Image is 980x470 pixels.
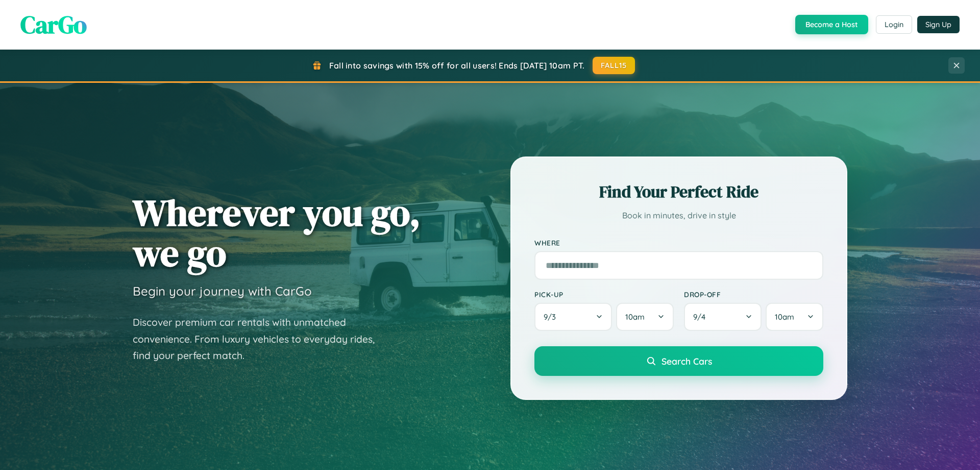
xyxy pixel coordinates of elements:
[329,60,585,71] span: Fall into savings with 15% off for all users! Ends [DATE] 10am PT.
[625,312,645,322] span: 10am
[684,290,823,299] label: Drop-off
[917,16,960,33] button: Sign Up
[133,314,388,364] p: Discover premium car rentals with unmatched convenience. From luxury vehicles to everyday rides, ...
[534,346,823,376] button: Search Cars
[593,57,635,74] button: FALL15
[795,15,868,34] button: Become a Host
[684,303,762,331] button: 9/4
[661,355,712,367] span: Search Cars
[534,290,674,299] label: Pick-up
[616,303,674,331] button: 10am
[133,283,312,299] h3: Begin your journey with CarGo
[544,312,561,322] span: 9 / 3
[534,303,612,331] button: 9/3
[775,312,794,322] span: 10am
[534,238,823,247] label: Where
[133,192,421,273] h1: Wherever you go, we go
[766,303,823,331] button: 10am
[534,181,823,203] h2: Find Your Perfect Ride
[20,8,87,41] span: CarGo
[693,312,710,322] span: 9 / 4
[876,15,912,34] button: Login
[534,208,823,223] p: Book in minutes, drive in style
